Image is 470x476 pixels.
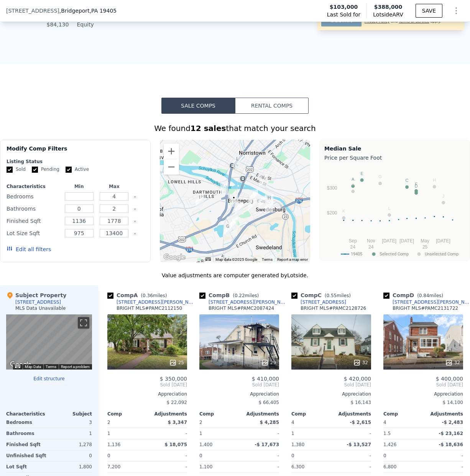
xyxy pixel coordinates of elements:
span: Map data ©2025 Google [215,257,257,262]
text: Unselected Comp [425,252,458,257]
span: $ 14,100 [443,400,463,405]
svg: A chart. [324,163,465,259]
div: Subject Property [6,291,66,299]
div: Appreciation [107,391,187,397]
span: Sold [DATE] [383,382,463,388]
span: 0 [291,453,294,458]
div: 1,278 [51,439,92,450]
span: 1,136 [107,442,120,447]
div: Finished Sqft [6,439,48,450]
div: Appreciation [383,391,463,397]
div: 3 [51,417,92,428]
img: Google [162,252,187,262]
span: 0.36 [143,293,153,298]
div: Comp A [107,291,170,299]
text: K [342,209,345,213]
a: Report a problem [61,365,90,369]
span: Sold [DATE] [107,382,187,388]
button: Keyboard shortcuts [205,257,211,261]
span: 0.84 [419,293,429,298]
span: 1,426 [383,442,396,447]
span: ( miles) [138,293,170,298]
div: Comp [107,411,147,417]
div: 354 Hurst St [258,196,266,209]
div: Bathrooms [6,428,48,439]
div: [STREET_ADDRESS][PERSON_NAME] [209,299,288,305]
td: Equity [75,20,110,29]
div: Price per Square Foot [324,152,465,163]
div: Adjustments [239,411,279,417]
button: Edit all filters [7,245,51,253]
text: A [352,177,355,182]
div: Bedrooms [6,417,48,428]
div: 25 [169,359,184,366]
span: 2 [199,420,202,425]
div: [STREET_ADDRESS] [15,299,61,305]
span: 4 [383,420,386,425]
div: [STREET_ADDRESS][PERSON_NAME] [117,299,196,305]
span: $ 18,075 [164,442,187,447]
text: J [442,194,445,198]
text: 19405 [351,252,362,257]
div: 328 Meyers Rd [220,182,228,195]
span: Sold [DATE] [291,382,371,388]
div: Median Sale [324,145,465,152]
label: Active [66,166,89,173]
div: Comp D [383,291,446,299]
div: Min [63,183,95,190]
div: 709 Dekalb St [230,194,238,207]
td: $84,130 [43,20,69,29]
span: $ 400,000 [436,376,463,382]
text: $200 [327,210,337,216]
button: Zoom out [164,159,179,175]
div: Finished Sqft [7,216,60,226]
div: Street View [6,314,92,370]
button: Sale Comps [161,98,235,114]
div: 416-418 FORD STREET [250,190,258,203]
button: Keyboard shortcuts [15,365,20,368]
span: Lotside ARV [373,11,403,18]
img: Google [8,360,33,370]
a: Report a map error [277,257,308,262]
button: Toggle fullscreen view [78,317,89,329]
span: 6,800 [383,464,396,469]
div: 0 [51,450,92,461]
div: - [149,428,187,439]
span: -$ 2,615 [350,420,371,425]
text: 24 [350,244,356,250]
div: 1 [291,428,330,439]
span: 1,400 [199,442,212,447]
button: Zoom in [164,144,179,159]
span: ( miles) [322,293,354,298]
div: 32 [353,359,368,366]
div: 537 Prospect Ave [248,198,256,211]
span: $ 350,000 [160,376,187,382]
span: ( miles) [414,293,446,298]
span: -$ 17,673 [255,442,279,447]
div: - [333,428,371,439]
div: BRIGHT MLS # PAMC2112150 [117,305,182,311]
span: -$ 13,527 [347,442,371,447]
text: E [360,171,363,176]
a: Terms [46,365,56,369]
span: $ 410,000 [252,376,279,382]
span: , PA 19405 [90,8,117,14]
div: - [241,461,279,472]
div: 347 Spring Ln [196,193,204,206]
div: Comp [383,411,423,417]
div: 1 [51,428,92,439]
span: $388,000 [374,4,403,10]
div: - [241,450,279,461]
button: Rental Comps [235,98,309,114]
input: Active [66,167,72,173]
div: Subject [49,411,92,417]
text: $300 [327,185,337,191]
span: 0.22 [235,293,245,298]
span: [STREET_ADDRESS] [6,7,59,15]
span: 6,300 [291,464,304,469]
text: 25 [422,244,428,250]
text: [DATE] [436,238,450,244]
span: 4 [291,420,294,425]
div: Map [6,314,92,370]
span: 0.55 [326,293,337,298]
